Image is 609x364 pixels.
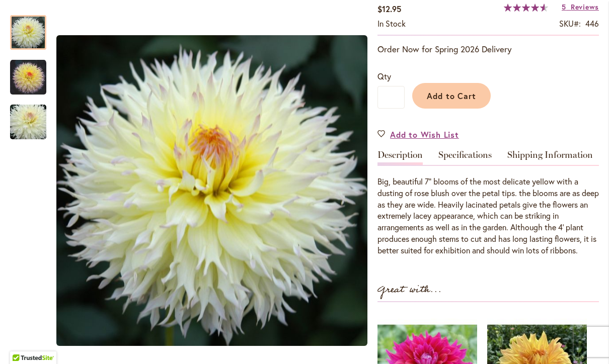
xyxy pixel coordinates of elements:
div: 92% [504,4,548,12]
div: CITRON DU CAP [10,95,46,139]
span: Qty [377,71,391,81]
a: 5 Reviews [562,2,599,12]
img: CITRON DU CAP [10,59,46,96]
iframe: Launch Accessibility Center [8,328,36,356]
div: 446 [585,18,599,30]
button: Add to Cart [412,83,491,109]
p: Order Now for Spring 2026 Delivery [377,43,599,55]
div: Detailed Product Info [377,150,599,256]
div: CITRON DU CAP [10,5,56,50]
div: Big, beautiful 7" blooms of the most delicate yellow with a dusting of rose blush over the petal ... [377,176,599,256]
span: Add to Cart [427,90,477,101]
span: $12.95 [377,4,401,14]
span: 5 [562,2,566,12]
img: CITRON DU CAP [56,35,367,346]
a: Description [377,150,423,165]
strong: Great with... [377,282,442,298]
span: Add to Wish List [390,129,459,140]
a: Add to Wish List [377,129,459,140]
span: In stock [377,18,406,29]
div: Availability [377,18,406,30]
a: Shipping Information [507,150,593,165]
span: Reviews [571,2,599,12]
a: Specifications [438,150,492,165]
div: CITRON DU CAP [10,50,56,95]
strong: SKU [559,18,581,29]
